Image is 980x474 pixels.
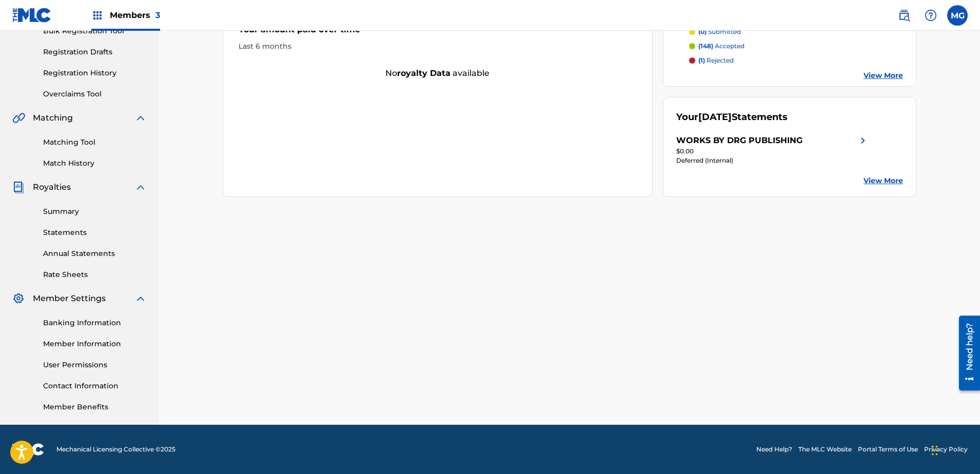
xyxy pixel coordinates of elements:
[698,28,707,35] span: (0)
[798,445,852,454] a: The MLC Website
[110,9,160,21] span: Members
[43,339,147,349] a: Member Information
[43,269,147,280] a: Rate Sheets
[12,292,25,305] img: Member Settings
[698,42,713,50] span: (148)
[924,445,968,454] a: Privacy Policy
[43,381,147,391] a: Contact Information
[56,445,175,454] span: Mechanical Licensing Collective © 2025
[689,42,904,51] a: (148) accepted
[33,292,106,305] span: Member Settings
[397,68,450,78] strong: royalty data
[43,68,147,78] a: Registration History
[223,67,652,80] div: No available
[43,248,147,259] a: Annual Statements
[951,311,980,396] iframe: Resource Center
[134,181,147,193] img: expand
[857,134,869,147] img: right chevron icon
[756,445,792,454] a: Need Help?
[43,137,147,148] a: Matching Tool
[43,158,147,169] a: Match History
[864,175,903,186] a: View More
[134,112,147,124] img: expand
[929,425,980,474] iframe: Chat Widget
[43,318,147,328] a: Banking Information
[676,134,869,165] a: WORKS BY DRG PUBLISHINGright chevron icon$0.00Deferred (Internal)
[689,56,904,65] a: (1) rejected
[43,402,147,412] a: Member Benefits
[43,47,147,57] a: Registration Drafts
[864,70,903,81] a: View More
[12,181,25,193] img: Royalties
[134,292,147,305] img: expand
[43,89,147,100] a: Overclaims Tool
[698,56,734,65] p: rejected
[898,9,910,22] img: search
[698,42,744,51] p: accepted
[33,181,71,193] span: Royalties
[920,5,941,26] div: Help
[43,26,147,36] a: Bulk Registration Tool
[239,24,637,41] div: Your amount paid over time
[698,111,732,123] span: [DATE]
[932,435,938,466] div: Drag
[43,360,147,370] a: User Permissions
[12,8,52,23] img: MLC Logo
[698,27,741,36] p: submitted
[925,9,937,22] img: help
[12,443,44,456] img: logo
[43,206,147,217] a: Summary
[155,10,160,20] span: 3
[676,134,802,147] div: WORKS BY DRG PUBLISHING
[698,56,705,64] span: (1)
[689,27,904,36] a: (0) submitted
[676,156,869,165] div: Deferred (Internal)
[12,112,25,124] img: Matching
[676,110,788,124] div: Your Statements
[33,112,73,124] span: Matching
[91,9,104,22] img: Top Rightsholders
[676,147,869,156] div: $0.00
[858,445,918,454] a: Portal Terms of Use
[894,5,914,26] a: Public Search
[239,41,637,52] div: Last 6 months
[947,5,968,26] div: User Menu
[43,227,147,238] a: Statements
